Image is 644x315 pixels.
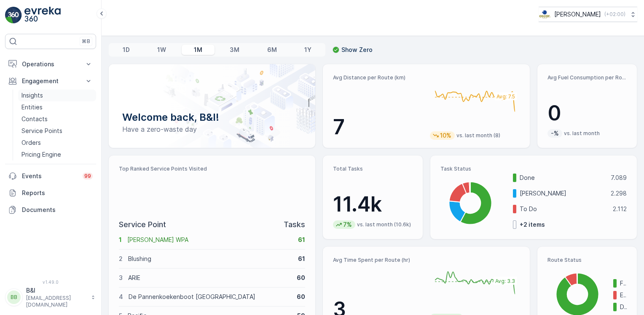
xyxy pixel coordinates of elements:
[18,113,96,125] a: Contacts
[611,189,627,198] p: 2.298
[604,11,625,18] p: ( +02:00 )
[613,205,627,213] p: 2.112
[5,73,96,90] button: Engagement
[119,219,166,231] p: Service Point
[21,91,43,100] p: Insights
[22,206,93,214] p: Documents
[26,295,87,308] p: [EMAIL_ADDRESS][DOMAIN_NAME]
[21,103,43,111] p: Entities
[520,174,605,182] p: Done
[24,7,61,24] img: logo_light-DOdMpM7g.png
[333,192,412,217] p: 11.4k
[122,111,302,124] p: Welcome back, B&I!
[194,46,202,54] p: 1M
[119,166,305,172] p: Top Ranked Service Points Visited
[22,60,79,68] p: Operations
[22,189,93,197] p: Reports
[230,46,239,54] p: 3M
[547,100,627,126] p: 0
[341,46,373,54] p: Show Zero
[333,74,423,81] p: Avg Distance per Route (km)
[439,131,452,140] p: 10%
[18,90,96,101] a: Insights
[520,189,605,198] p: [PERSON_NAME]
[21,127,62,135] p: Service Points
[21,150,61,159] p: Pricing Engine
[18,125,96,137] a: Service Points
[119,255,123,263] p: 2
[7,291,21,304] div: BB
[342,220,353,229] p: 7%
[122,124,302,134] p: Have a zero-waste day
[128,274,291,282] p: ARIE
[520,205,607,213] p: To Do
[564,130,600,137] p: vs. last month
[357,221,411,228] p: vs. last month (10.6k)
[5,286,96,308] button: BBB&I[EMAIL_ADDRESS][DOMAIN_NAME]
[620,291,627,299] p: Expired
[157,46,166,54] p: 1W
[539,10,551,19] img: basis-logo_rgb2x.png
[333,166,412,172] p: Total Tasks
[18,137,96,149] a: Orders
[5,201,96,218] a: Documents
[119,293,123,301] p: 4
[520,220,545,229] p: + 2 items
[128,255,292,263] p: Blushing
[298,236,305,244] p: 61
[119,274,123,282] p: 3
[550,129,560,138] p: -%
[456,132,500,139] p: vs. last month (8)
[18,101,96,113] a: Entities
[267,46,277,54] p: 6M
[620,279,627,288] p: Finished
[127,236,292,244] p: [PERSON_NAME] WPA
[620,303,627,311] p: Dispatched
[21,138,41,147] p: Orders
[297,293,305,301] p: 60
[129,293,291,301] p: De Pannenkoekenboot [GEOGRAPHIC_DATA]
[554,10,601,19] p: [PERSON_NAME]
[119,236,122,244] p: 1
[539,7,637,22] button: [PERSON_NAME](+02:00)
[547,257,627,263] p: Route Status
[82,38,90,45] p: ⌘B
[18,149,96,160] a: Pricing Engine
[22,172,78,180] p: Events
[123,46,130,54] p: 1D
[298,255,305,263] p: 61
[5,185,96,201] a: Reports
[26,286,87,295] p: B&I
[304,46,311,54] p: 1Y
[5,56,96,73] button: Operations
[84,173,91,179] p: 99
[440,166,627,172] p: Task Status
[611,174,627,182] p: 7.089
[21,115,48,123] p: Contacts
[297,274,305,282] p: 60
[547,74,627,81] p: Avg Fuel Consumption per Route (lt)
[5,168,96,185] a: Events99
[22,77,79,85] p: Engagement
[5,7,22,24] img: logo
[5,280,96,285] span: v 1.49.0
[333,114,423,140] p: 7
[284,219,305,231] p: Tasks
[333,257,423,263] p: Avg Time Spent per Route (hr)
